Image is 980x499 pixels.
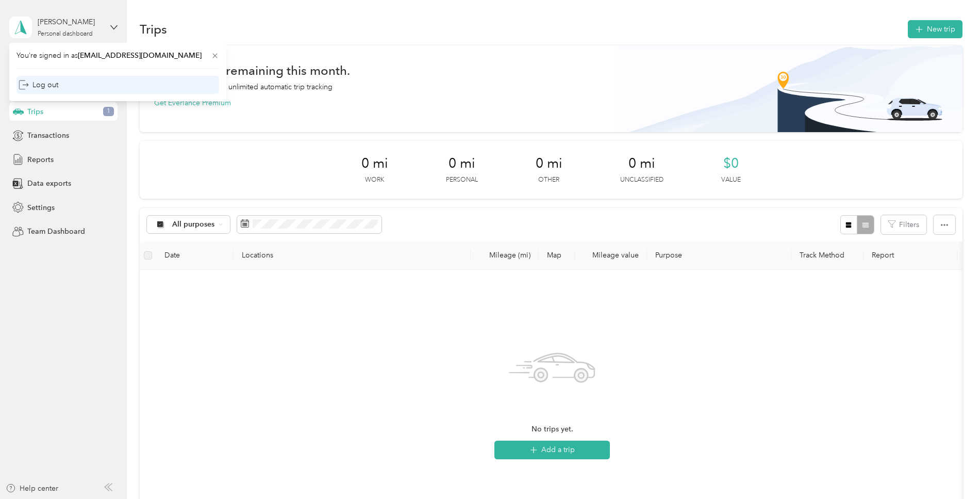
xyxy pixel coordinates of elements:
[140,24,167,35] h1: Trips
[19,79,58,90] div: Log out
[172,221,215,228] span: All purposes
[494,441,610,459] button: Add a trip
[922,441,980,499] iframe: Everlance-gr Chat Button Frame
[27,178,71,189] span: Data exports
[27,202,55,213] span: Settings
[154,65,350,76] h1: 30 free trips remaining this month.
[27,154,54,165] span: Reports
[628,155,655,172] span: 0 mi
[449,155,475,172] span: 0 mi
[539,242,575,270] th: Map
[723,155,739,172] span: $0
[575,242,647,270] th: Mileage value
[881,215,926,234] button: Filters
[38,31,93,37] div: Personal dashboard
[6,483,58,494] button: Help center
[154,98,231,108] button: Get Everlance Premium
[156,242,234,270] th: Date
[38,17,102,27] div: [PERSON_NAME]
[365,175,384,185] p: Work
[618,45,962,132] img: Banner
[471,242,539,270] th: Mileage (mi)
[908,20,962,38] button: New trip
[361,155,388,172] span: 0 mi
[446,175,478,185] p: Personal
[103,107,114,116] span: 1
[791,242,863,270] th: Track Method
[234,242,471,270] th: Locations
[27,130,69,141] span: Transactions
[78,51,202,60] span: [EMAIL_ADDRESS][DOMAIN_NAME]
[536,155,562,172] span: 0 mi
[531,424,573,435] span: No trips yet.
[721,175,741,185] p: Value
[27,106,43,117] span: Trips
[154,82,333,92] p: Never miss a mile with unlimited automatic trip tracking
[27,226,85,237] span: Team Dashboard
[647,242,791,270] th: Purpose
[538,175,559,185] p: Other
[863,242,957,270] th: Report
[16,50,219,61] span: You’re signed in as
[620,175,663,185] p: Unclassified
